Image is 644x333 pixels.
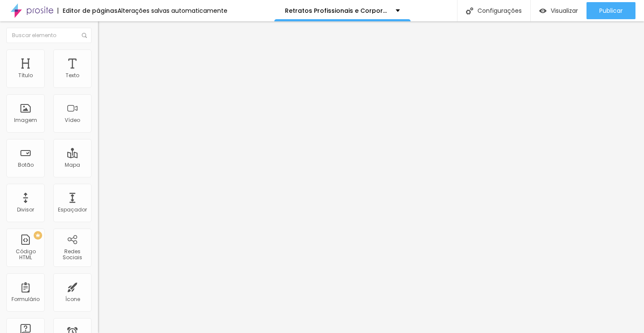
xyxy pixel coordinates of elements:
img: view-1.svg [539,7,546,14]
input: Buscar elemento [6,28,92,43]
img: Icone [466,7,473,14]
div: Editor de páginas [57,8,118,14]
div: Botão [18,162,34,168]
div: Mapa [65,162,80,168]
p: Retratos Profissionais e Corporativos no [GEOGRAPHIC_DATA] | [PERSON_NAME] [285,8,389,14]
div: Texto [66,72,79,78]
img: Icone [82,33,87,38]
div: Imagem [14,117,37,123]
div: Espaçador [58,207,87,213]
div: Vídeo [65,117,80,123]
button: Visualizar [531,2,586,19]
div: Título [18,72,33,78]
button: Publicar [586,2,635,19]
div: Formulário [11,296,40,302]
div: Ícone [65,296,80,302]
span: Publicar [599,7,623,14]
div: Alterações salvas automaticamente [118,8,227,14]
div: Redes Sociais [55,249,89,261]
div: Divisor [17,207,34,213]
span: Visualizar [551,7,578,14]
div: Código HTML [9,249,42,261]
iframe: Editor [98,21,644,333]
